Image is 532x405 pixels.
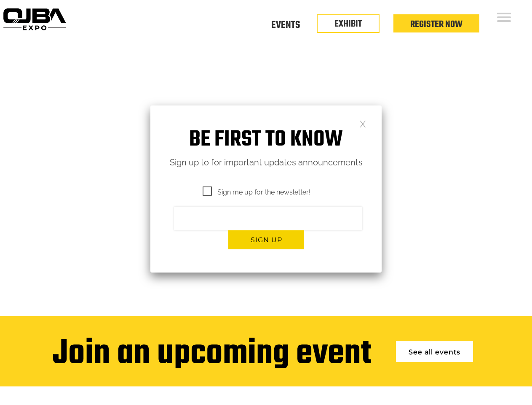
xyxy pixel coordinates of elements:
[410,17,462,32] a: Register Now
[150,127,382,153] h1: Be first to know
[150,155,382,170] p: Sign up to for important updates announcements
[359,120,366,127] a: Close
[53,335,371,374] div: Join an upcoming event
[203,187,310,197] span: Sign me up for the newsletter!
[396,341,473,362] a: See all events
[228,230,304,249] button: Sign up
[334,17,362,31] a: EXHIBIT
